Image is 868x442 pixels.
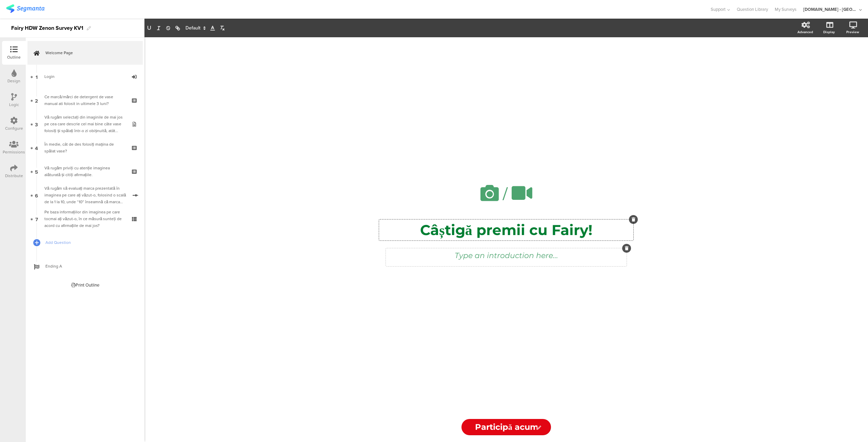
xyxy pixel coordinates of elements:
[27,160,143,183] a: 5 Vă rugăm priviți cu atenție imaginea alăturată și citiți afirmațiile.
[44,209,125,229] div: Pe baza informațiilor din imaginea pe care tocmai ați văzut-o, în ce măsură sunteți de acord cu a...
[35,97,38,104] span: 2
[388,250,625,261] div: Type an introduction here...
[35,168,38,175] span: 5
[35,215,38,223] span: 7
[846,29,859,35] div: Preview
[27,112,143,136] a: 3 Vă rugăm selectați din imaginile de mai jos pe cea care descrie cel mai bine câte vase folosiți...
[823,29,835,35] div: Display
[71,282,99,288] div: Print Outline
[27,207,143,231] a: 7 Pe baza informațiilor din imaginea pe care tocmai ați văzut-o, în ce măsură sunteți de acord cu...
[7,78,20,84] div: Design
[5,125,23,131] div: Configure
[45,239,132,246] span: Add Question
[35,144,38,151] span: 4
[36,73,38,80] span: 1
[9,102,19,108] div: Logic
[27,88,143,112] a: 2 Ce marcă/mărci de detergent de vase manual ati folosit in ultimele 3 luni?
[7,54,21,60] div: Outline
[44,185,127,205] div: Vă rugăm să evaluați marca prezentată în imaginea pe care ați văzut-o, folosind o scală de la 1 l...
[44,141,125,154] div: În medie, cât de des folosiți mașina de spălat vase?
[27,136,143,160] a: 4 În medie, cât de des folosiți mașina de spălat vase?
[6,4,44,13] img: segmanta logo
[3,149,25,155] div: Permissions
[44,165,125,178] div: Vă rugăm priviți cu atenție imaginea alăturată și citiți afirmațiile.
[5,173,23,179] div: Distribute
[461,419,551,435] input: Start
[27,254,143,278] a: Ending A
[44,93,125,107] div: Ce marcă/mărci de detergent de vase manual ati folosit in ultimele 3 luni?
[27,183,143,207] a: 6 Vă rugăm să evaluați marca prezentată în imaginea pe care ați văzut-o, folosind o scală de la 1...
[381,221,632,239] p: Câștigă premii cu Fairy!
[27,65,143,88] a: 1 Login
[27,41,143,65] a: Welcome Page
[44,114,125,134] div: Vă rugăm selectați din imaginile de mai jos pe cea care descrie cel mai bine câte vase folosiți ș...
[45,49,132,56] span: Welcome Page
[711,6,726,13] span: Support
[803,6,857,13] div: [DOMAIN_NAME] - [GEOGRAPHIC_DATA]
[502,180,508,207] span: /
[35,120,38,128] span: 3
[11,23,83,34] div: Fairy HDW Zenon Survey KV1
[35,191,38,199] span: 6
[45,263,132,270] span: Ending A
[44,73,125,80] div: Login
[797,29,813,35] div: Advanced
